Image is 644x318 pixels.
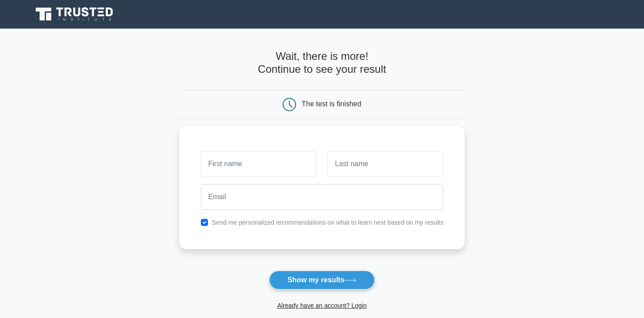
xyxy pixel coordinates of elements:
input: Email [201,184,444,210]
h4: Wait, there is more! Continue to see your result [179,50,465,76]
div: The test is finished [302,100,361,108]
label: Send me personalized recommendations on what to learn next based on my results [212,219,444,226]
input: Last name [327,151,443,177]
a: Already have an account? Login [277,302,367,309]
button: Show my results [269,271,375,289]
input: First name [201,151,317,177]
